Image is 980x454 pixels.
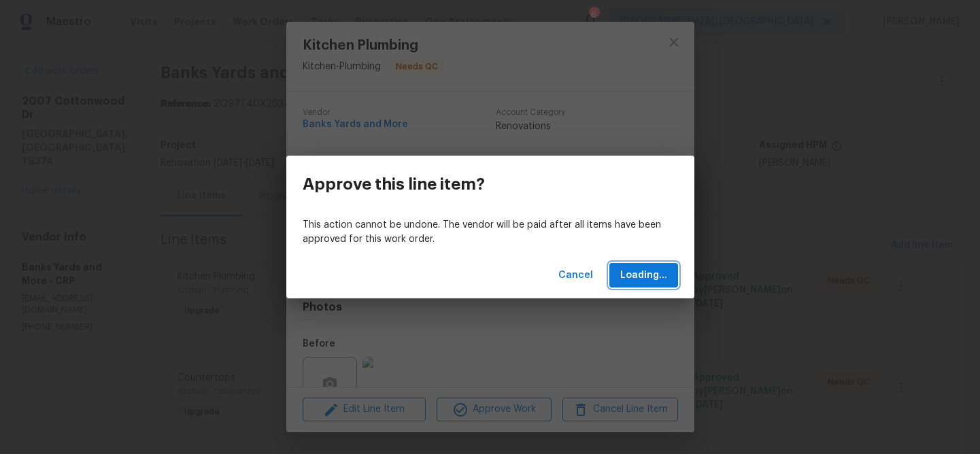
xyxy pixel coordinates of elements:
[303,175,485,194] h3: Approve this line item?
[553,263,598,288] button: Cancel
[303,218,678,247] p: This action cannot be undone. The vendor will be paid after all items have been approved for this...
[558,267,593,284] span: Cancel
[620,267,667,284] span: Loading...
[609,263,678,288] button: Loading...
